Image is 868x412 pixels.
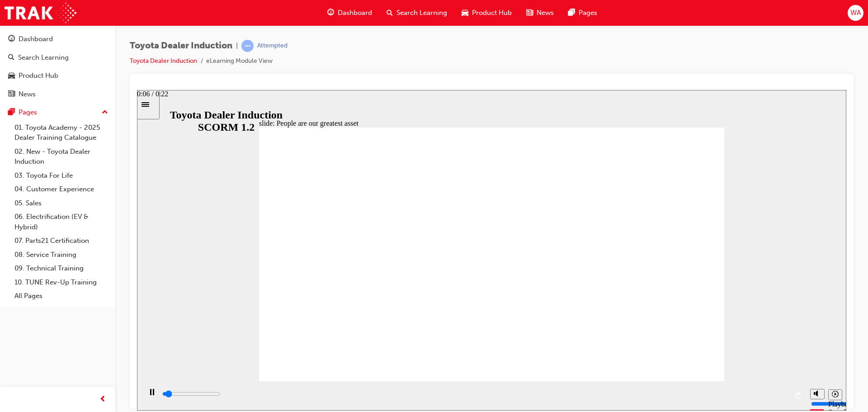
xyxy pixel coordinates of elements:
[379,4,454,22] a: search-iconSearch Learning
[454,4,519,22] a: car-iconProduct Hub
[102,107,108,118] span: up-icon
[19,34,53,44] div: Dashboard
[4,104,112,121] button: Pages
[4,67,112,84] a: Product Hub
[8,109,15,117] span: pages-icon
[320,4,379,22] a: guage-iconDashboard
[19,71,58,81] div: Product Hub
[11,182,112,196] a: 04. Customer Experience
[8,72,15,80] span: car-icon
[11,145,112,169] a: 02. New - Toyota Dealer Induction
[5,298,20,314] button: Pause (Ctrl+Alt+P)
[4,29,112,104] button: DashboardSearch LearningProduct HubNews
[11,196,112,210] a: 05. Sales
[257,42,288,50] div: Attempted
[526,7,533,19] span: news-icon
[99,394,106,405] span: prev-icon
[691,310,705,327] div: Playback Speed
[568,7,575,19] span: pages-icon
[4,49,112,66] a: Search Learning
[11,121,112,145] a: 01. Toyota Academy - 2025 Dealer Training Catalogue
[519,4,561,22] a: news-iconNews
[691,299,705,310] button: Playback speed
[5,291,669,321] div: playback controls
[669,291,705,321] div: misc controls
[11,210,112,234] a: 06. Electrification (EV & Hybrid)
[130,41,232,51] span: Toyota Dealer Induction
[848,5,863,21] button: WA
[19,89,36,99] div: News
[130,57,197,65] a: Toyota Dealer Induction
[236,41,238,51] span: |
[8,35,15,43] span: guage-icon
[11,248,112,262] a: 08. Service Training
[18,52,69,63] div: Search Learning
[25,300,84,308] input: slide progress
[338,8,372,18] span: Dashboard
[11,169,112,183] a: 03. Toyota For Life
[11,275,112,289] a: 10. TUNE Rev-Up Training
[4,86,112,103] a: News
[8,90,15,99] span: news-icon
[472,8,512,18] span: Product Hub
[396,8,447,18] span: Search Learning
[241,40,254,52] span: learningRecordVerb_ATTEMPT-icon
[561,4,604,22] a: pages-iconPages
[462,7,468,19] span: car-icon
[537,8,554,18] span: News
[327,7,334,19] span: guage-icon
[8,54,14,62] span: search-icon
[674,310,732,317] input: volume
[11,289,112,303] a: All Pages
[5,3,76,23] img: Trak
[850,8,861,18] span: WA
[655,299,669,313] button: Replay (Ctrl+Alt+R)
[387,7,393,19] span: search-icon
[19,107,37,118] div: Pages
[11,261,112,275] a: 09. Technical Training
[4,31,112,47] a: Dashboard
[11,234,112,248] a: 07. Parts21 Certification
[579,8,597,18] span: Pages
[206,56,273,66] li: eLearning Module View
[673,299,688,309] button: Mute (Ctrl+Alt+M)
